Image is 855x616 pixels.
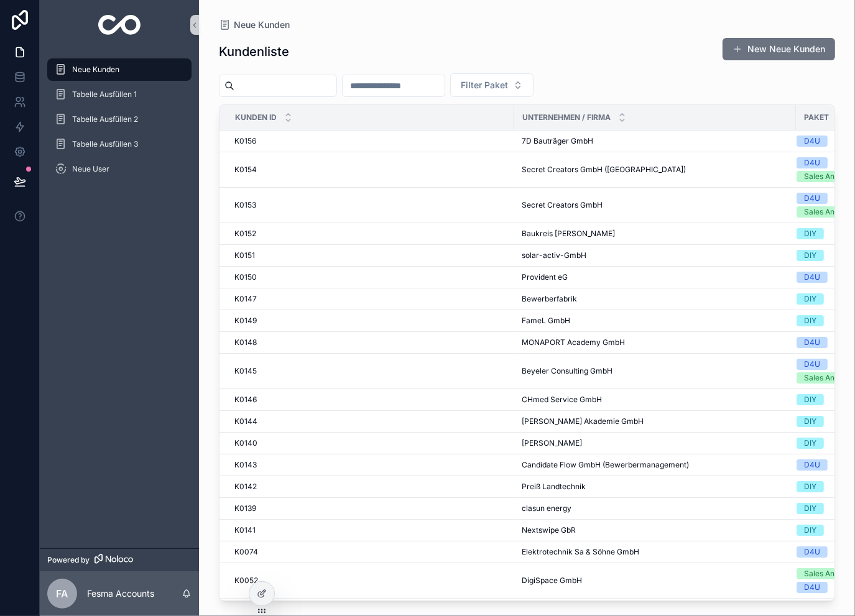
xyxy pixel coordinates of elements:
[87,587,154,600] p: Fesma Accounts
[804,438,816,449] div: DIY
[234,366,257,376] span: K0145
[47,555,90,565] span: Powered by
[804,359,820,370] div: D4U
[234,547,507,557] a: K0074
[234,395,507,405] a: K0146
[234,165,507,175] a: K0154
[804,459,820,471] div: D4U
[522,576,788,586] a: DigiSpace GmbH
[804,157,820,168] div: D4U
[234,136,256,146] span: K0156
[98,15,141,35] img: App logo
[522,395,602,405] span: CHmed Service GmbH
[234,316,257,326] span: K0149
[804,394,816,405] div: DIY
[522,438,788,448] a: [PERSON_NAME]
[47,83,192,106] a: Tabelle Ausfüllen 1
[40,50,199,196] div: scrollable content
[57,586,68,601] span: FA
[522,136,788,146] a: 7D Bauträger GmbH
[234,316,507,326] a: K0149
[522,229,788,239] a: Baukreis [PERSON_NAME]
[804,113,829,122] span: Paket
[804,416,816,427] div: DIY
[234,525,507,535] a: K0141
[723,38,835,60] button: New Neue Kunden
[234,525,256,535] span: K0141
[804,546,820,558] div: D4U
[72,164,109,174] span: Neue User
[72,139,138,149] span: Tabelle Ausfüllen 3
[234,200,256,210] span: K0153
[234,395,257,405] span: K0146
[47,58,192,81] a: Neue Kunden
[522,482,586,492] span: Preiß Landtechnik
[40,548,199,571] a: Powered by
[234,229,256,239] span: K0152
[804,136,820,147] div: D4U
[522,200,788,210] a: Secret Creators GmbH
[234,165,257,175] span: K0154
[522,547,788,557] a: Elektrotechnik Sa & Söhne GmbH
[522,136,593,146] span: 7D Bauträger GmbH
[522,503,571,513] span: clasun energy
[234,482,257,492] span: K0142
[234,416,257,426] span: K0144
[522,525,576,535] span: Nextswipe GbR
[234,338,257,347] span: K0148
[234,547,258,557] span: K0074
[522,438,582,448] span: [PERSON_NAME]
[234,338,507,347] a: K0148
[804,481,816,492] div: DIY
[522,251,788,260] a: solar-activ-GmbH
[47,158,192,180] a: Neue User
[522,294,577,304] span: Bewerberfabrik
[522,294,788,304] a: Bewerberfabrik
[234,460,507,470] a: K0143
[522,272,788,282] a: Provident eG
[804,337,820,348] div: D4U
[522,416,788,426] a: [PERSON_NAME] Akademie GmbH
[234,366,507,376] a: K0145
[522,482,788,492] a: Preiß Landtechnik
[522,251,586,260] span: solar-activ-GmbH
[522,165,686,175] span: Secret Creators GmbH ([GEOGRAPHIC_DATA])
[522,416,644,426] span: [PERSON_NAME] Akademie GmbH
[522,366,612,376] span: Beyeler Consulting GmbH
[522,338,625,347] span: MONAPORT Academy GmbH
[804,582,820,593] div: D4U
[522,113,611,122] span: Unternehmen / Firma
[522,338,788,347] a: MONAPORT Academy GmbH
[72,65,119,75] span: Neue Kunden
[219,43,289,60] h1: Kundenliste
[234,19,290,31] span: Neue Kunden
[522,229,615,239] span: Baukreis [PERSON_NAME]
[234,416,507,426] a: K0144
[72,114,138,124] span: Tabelle Ausfüllen 2
[804,503,816,514] div: DIY
[234,251,507,260] a: K0151
[234,438,507,448] a: K0140
[234,576,507,586] a: K0052
[234,272,257,282] span: K0150
[234,200,507,210] a: K0153
[234,482,507,492] a: K0142
[461,79,508,91] span: Filter Paket
[234,136,507,146] a: K0156
[804,315,816,326] div: DIY
[219,19,290,31] a: Neue Kunden
[234,272,507,282] a: K0150
[522,165,788,175] a: Secret Creators GmbH ([GEOGRAPHIC_DATA])
[522,460,689,470] span: Candidate Flow GmbH (Bewerbermanagement)
[804,525,816,536] div: DIY
[522,200,603,210] span: Secret Creators GmbH
[234,251,255,260] span: K0151
[72,90,137,99] span: Tabelle Ausfüllen 1
[234,294,507,304] a: K0147
[522,547,639,557] span: Elektrotechnik Sa & Söhne GmbH
[234,576,258,586] span: K0052
[47,133,192,155] a: Tabelle Ausfüllen 3
[522,272,568,282] span: Provident eG
[522,503,788,513] a: clasun energy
